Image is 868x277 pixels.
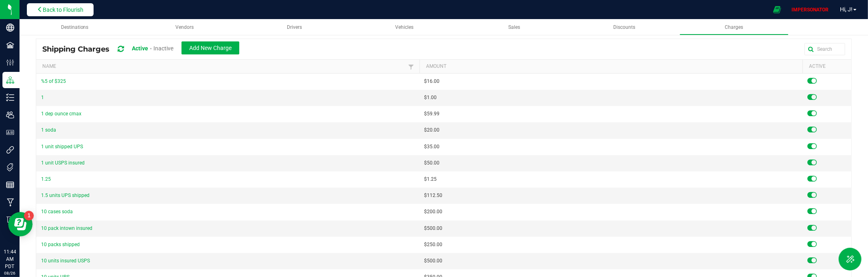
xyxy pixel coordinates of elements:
span: 1 unit shipped UPS [41,144,83,149]
span: Charges [725,24,743,30]
inline-svg: Configuration [6,58,14,67]
span: 10 pack intown insured [41,225,92,231]
span: $20.00 [424,126,440,134]
span: $1.25 [424,175,437,183]
span: $1.00 [424,94,437,102]
span: %5 of $325 [41,78,66,84]
span: $112.50 [424,192,443,199]
inline-svg: Reports [6,181,14,189]
inline-svg: Integrations [6,146,14,154]
span: Vendors [175,24,194,30]
inline-svg: Tags [6,163,14,171]
span: $35.00 [424,143,440,151]
inline-svg: Billing [6,216,14,224]
inline-svg: Facilities [6,41,14,49]
span: 1 unit USPS insured [41,160,85,166]
th: Name [36,60,420,74]
span: Active [132,45,148,52]
span: Back to Flourish [43,6,83,13]
span: $59.99 [424,110,440,118]
p: 11:44 AM PDT [4,248,16,270]
span: Destinations [61,24,89,30]
span: Vehicles [395,24,413,30]
span: Discounts [613,24,635,30]
span: Hi, J! [840,6,853,13]
span: 10 packs shipped [41,242,80,247]
inline-svg: Users [6,111,14,119]
button: Toggle Menu [839,248,861,271]
span: Sales [508,24,520,30]
a: Filter [406,62,416,72]
span: 10 units insured USPS [41,258,90,264]
span: $500.00 [424,225,443,232]
span: 10 cases soda [41,209,73,214]
span: Inactive [153,45,173,52]
input: Search [805,43,845,55]
span: $16.00 [424,78,440,85]
inline-svg: User Roles [6,128,14,136]
span: $500.00 [424,257,443,265]
div: Shipping Charges [42,41,245,56]
button: Add New Charge [181,41,239,54]
span: 1 soda [41,127,56,133]
span: 1 dep ounce cmax [41,111,81,117]
span: 1.25 [41,176,51,182]
span: Open Ecommerce Menu [768,2,786,17]
th: Amount [420,60,803,74]
inline-svg: Inventory [6,93,14,102]
button: Back to Flourish [27,3,94,16]
p: 08/26 [4,270,16,276]
span: Drivers [287,24,302,30]
inline-svg: Company [6,24,14,32]
span: $200.00 [424,208,443,216]
span: 1.5 units UPS shipped [41,193,90,198]
inline-svg: Manufacturing [6,198,14,206]
span: Add New Charge [189,45,232,51]
span: 1 [41,95,44,100]
iframe: Resource center unread badge [24,211,34,221]
inline-svg: Distribution [6,76,14,84]
iframe: Resource center [8,212,33,236]
span: $50.00 [424,159,440,167]
span: $250.00 [424,241,443,249]
th: Active [802,60,851,74]
p: IMPERSONATOR [788,6,832,13]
